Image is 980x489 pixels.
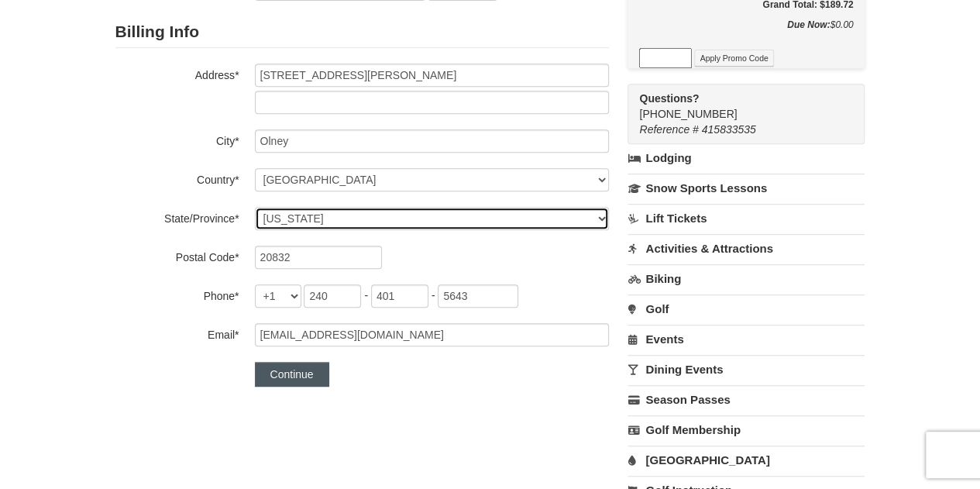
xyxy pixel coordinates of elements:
a: Golf Membership [628,415,865,444]
a: [GEOGRAPHIC_DATA] [628,446,865,474]
label: City* [115,129,239,149]
button: Continue [255,362,329,387]
input: Postal Code [255,246,382,269]
div: $0.00 [639,17,853,48]
a: Events [628,325,865,353]
label: Country* [115,168,239,188]
a: Season Passes [628,385,865,414]
span: Reference # [639,123,698,136]
label: State/Province* [115,207,239,226]
input: xxx [304,284,361,308]
h2: Billing Info [115,16,609,48]
a: Golf [628,294,865,323]
strong: Questions? [639,92,699,105]
label: Phone* [115,284,239,304]
button: Apply Promo Code [694,50,773,67]
input: City [255,129,609,153]
span: - [364,289,368,301]
span: [PHONE_NUMBER] [639,91,837,120]
a: Dining Events [628,355,865,384]
a: Lift Tickets [628,204,865,232]
a: Snow Sports Lessons [628,174,865,202]
input: xxx [371,284,428,308]
input: Billing Info [255,64,609,87]
span: 415833535 [702,123,756,136]
input: Email [255,323,609,346]
input: xxxx [438,284,518,308]
label: Email* [115,323,239,343]
a: Activities & Attractions [628,234,865,263]
strong: Due Now: [787,19,830,30]
label: Postal Code* [115,246,239,265]
a: Biking [628,264,865,293]
label: Address* [115,64,239,83]
a: Lodging [628,144,865,172]
span: - [432,289,435,301]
